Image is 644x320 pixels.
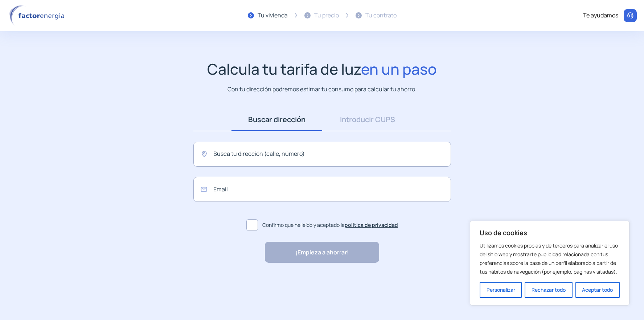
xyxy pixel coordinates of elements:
[227,85,417,94] p: Con tu dirección podremos estimar tu consumo para calcular tu ahorro.
[7,5,69,26] img: logo factor
[207,60,437,78] h1: Calcula tu tarifa de luz
[361,59,437,79] span: en un paso
[322,108,413,131] a: Introducir CUPS
[583,11,618,20] div: Te ayudamos
[470,221,629,306] div: Uso de cookies
[262,221,398,229] span: Confirmo que he leído y aceptado la
[345,221,398,228] a: política de privacidad
[480,282,522,298] button: Personalizar
[231,108,322,131] a: Buscar dirección
[480,241,620,276] p: Utilizamos cookies propias y de terceros para analizar el uso del sitio web y mostrarte publicida...
[480,228,620,237] p: Uso de cookies
[627,12,634,19] img: llamar
[314,11,339,20] div: Tu precio
[575,282,620,298] button: Aceptar todo
[258,11,288,20] div: Tu vivienda
[365,11,397,20] div: Tu contrato
[525,282,572,298] button: Rechazar todo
